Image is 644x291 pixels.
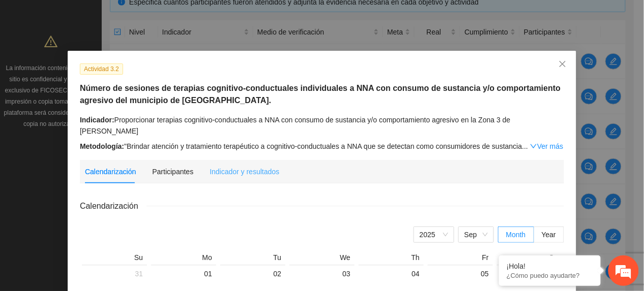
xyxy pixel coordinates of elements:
th: Su [80,253,149,265]
button: Close [549,51,576,78]
div: Indicador y resultados [210,166,279,177]
div: 03 [294,268,350,280]
strong: Metodología: [80,142,124,150]
textarea: Escriba su mensaje y pulse “Intro” [5,188,194,223]
span: Estamos en línea. [59,91,140,193]
span: Sep [464,227,488,242]
div: 31 [86,268,143,280]
div: "Brindar atención y tratamiento terapéutico a cognitivo-conductuales a NNA que se detectan como c... [80,141,564,152]
span: Year [542,231,556,239]
th: Sa [495,253,564,265]
span: 2025 [420,227,448,242]
h5: Número de sesiones de terapias cognitivo-conductuales individuales a NNA con consumo de sustancia... [80,82,564,107]
p: ¿Cómo puedo ayudarte? [507,272,593,279]
div: Calendarización [85,166,136,177]
div: 04 [363,268,420,280]
th: Mo [149,253,218,265]
div: 01 [155,268,212,280]
div: Proporcionar terapias cognitivo-conductuales a NNA con consumo de sustancia y/o comportamiento ag... [80,114,564,137]
th: Th [357,253,426,265]
span: Actividad 3.2 [80,63,123,75]
th: Tu [218,253,287,265]
div: ¡Hola! [507,262,593,270]
span: Month [506,231,526,239]
strong: Indicador: [80,116,114,124]
th: We [287,253,357,265]
span: ... [522,142,529,150]
div: Chatee con nosotros ahora [53,52,171,65]
div: 02 [224,268,281,280]
div: Participantes [152,166,193,177]
div: 05 [432,268,489,280]
a: Expand [530,142,563,150]
span: close [559,60,567,68]
span: Calendarización [80,200,147,212]
span: down [530,143,537,150]
th: Fr [426,253,495,265]
div: Minimizar ventana de chat en vivo [167,5,191,29]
